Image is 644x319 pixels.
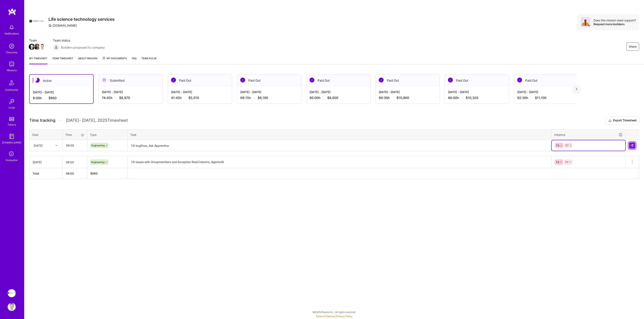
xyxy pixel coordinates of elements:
[517,96,575,100] div: 92:30 h
[379,78,384,82] img: Paid Out
[8,132,16,140] img: guide book
[8,303,16,311] img: User Avatar
[608,118,612,123] i: icon Download
[188,96,199,100] span: $5,010
[629,45,637,49] span: Share
[316,315,352,318] span: |
[102,78,107,82] img: Submitted
[132,56,136,64] a: FAQ
[535,96,546,100] span: $11,100
[29,118,55,123] span: Time tracking
[626,43,639,51] button: Share
[91,161,104,164] span: Engineering
[8,8,16,15] img: logo
[128,157,551,168] textarea: 7.6 issues with Groupmembers and Exception Row/Columns, Agents/AI
[565,161,568,164] span: 7.7
[517,78,522,82] img: Paid Out
[448,90,506,94] div: [DATE] - [DATE]
[29,44,35,50] img: Team Member Avatar
[52,56,73,64] a: Team timesheet
[29,56,47,64] a: My timesheet
[336,315,352,318] a: Privacy Policy
[24,307,644,317] div: © 2025 ATeams Inc., All rights reserved.
[2,140,22,145] div: [DOMAIN_NAME]
[34,43,40,50] a: Team Member Avatar
[39,44,45,50] img: Team Member Avatar
[310,90,367,94] div: [DATE] - [DATE]
[576,88,577,90] img: right
[34,44,40,50] img: Team Member Avatar
[606,116,639,125] button: Export Timesheet
[310,78,314,82] img: Paid Out
[78,56,97,64] a: About Mission
[171,90,229,94] div: [DATE] - [DATE]
[29,14,44,29] img: Company Logo
[171,96,229,100] div: 41:45 h
[7,78,17,88] img: Community
[49,17,115,22] h3: Life science technology services
[99,74,163,87] div: Submitted
[240,78,245,82] img: Paid Out
[379,96,436,100] div: 90:30 h
[8,150,15,158] i: icon SelectionTeam
[258,96,268,100] span: $8,190
[87,129,127,140] th: Type
[90,172,98,175] span: $ 960
[91,144,105,147] span: Engineering
[7,303,17,311] a: User Avatar
[63,168,87,179] th: 08:00
[517,90,575,94] div: [DATE] - [DATE]
[102,56,127,64] a: My Documents
[8,289,16,297] img: Apprentice: Life science technology services
[581,17,590,27] img: Avatar
[316,315,335,318] a: Terms of Service
[310,96,367,100] div: 80:00 h
[65,133,84,137] div: Time
[40,43,45,50] a: Team Member Avatar
[33,160,59,164] div: [DATE]
[237,74,301,87] div: Paid Out
[327,96,338,100] span: $9,600
[34,143,43,148] div: [DATE]
[8,42,16,50] img: discovery
[7,289,17,297] a: Apprentice: Life science technology services
[5,88,18,92] div: Community
[6,158,18,162] div: Evaluation
[240,96,298,100] div: 68:15 h
[29,38,45,43] span: Team
[171,78,176,82] img: Paid Out
[102,56,127,61] span: My Documents
[49,23,77,28] div: [DOMAIN_NAME]
[466,96,478,100] span: $10,320
[629,142,636,149] div: null
[141,56,157,64] a: Team Pulse
[63,157,87,167] input: HH:MM
[9,117,14,121] img: tokens
[396,96,409,100] span: $10,860
[8,23,16,31] img: bell
[29,129,63,140] th: Date
[53,38,105,43] span: Team status
[29,43,34,50] a: Team Member Avatar
[53,44,59,51] img: Builders proposed to company
[61,45,105,50] span: Builders proposed to company
[30,75,93,87] div: Active
[565,144,569,147] span: 7.7
[556,144,559,147] span: 7.6
[6,50,18,54] div: Discovery
[5,31,19,36] div: Notifications
[8,60,16,68] img: teamwork
[554,132,623,137] div: Initiative
[7,68,17,72] div: Missions
[35,78,40,83] img: Active
[8,123,16,127] div: Tokens
[128,140,551,151] textarea: 7.6 bugfixes, Ask Apprentice
[119,96,130,100] span: $8,970
[63,140,87,151] input: HH:MM
[102,96,159,100] div: 74:45 h
[56,144,58,147] i: icon Chevron
[448,96,506,100] div: 86:00 h
[448,78,453,82] img: Paid Out
[33,90,90,94] div: [DATE] - [DATE]
[8,98,16,106] img: Invite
